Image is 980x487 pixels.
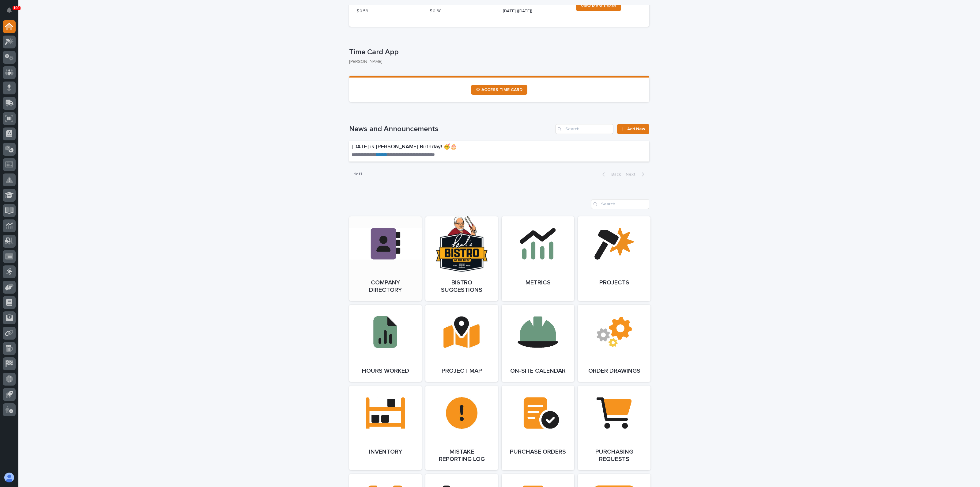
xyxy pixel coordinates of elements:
input: Search [555,124,613,134]
div: Notifications100 [8,7,16,17]
span: ⏲ ACCESS TIME CARD [476,88,522,92]
p: 100 [13,6,20,10]
p: Time Card App [349,48,647,57]
p: 1 of 1 [349,167,367,182]
button: Next [623,172,649,177]
a: Purchasing Requests [578,386,650,470]
span: Sheet Metal [356,2,379,5]
a: Metrics [502,216,574,301]
a: On-Site Calendar [502,305,574,382]
span: View More Prices [581,4,616,8]
span: Next [626,172,639,177]
p: $ 0.59 [356,8,422,14]
a: ⏲ ACCESS TIME CARD [471,85,527,95]
a: Project Map [425,305,498,382]
button: Notifications [3,4,16,17]
h1: News and Announcements [349,125,553,134]
a: Hours Worked [349,305,422,382]
button: users-avatar [3,471,16,484]
span: Plate [430,2,439,5]
a: Inventory [349,386,422,470]
input: Search [591,199,649,209]
a: Add New [617,124,649,134]
button: Back [597,172,623,177]
a: View More Prices [576,1,621,11]
a: Purchase Orders [502,386,574,470]
a: Order Drawings [578,305,650,382]
p: [DATE] ([DATE]) [503,8,569,14]
span: Back [608,172,621,177]
p: $ 0.68 [430,8,496,14]
a: Bistro Suggestions [425,216,498,301]
span: Prices Last Updated [503,2,538,5]
a: Company Directory [349,216,422,301]
p: [PERSON_NAME] [349,59,644,64]
p: [DATE] is [PERSON_NAME] Birthday! 🥳🎂 [352,144,560,150]
span: Add New [627,127,645,131]
a: Mistake Reporting Log [425,386,498,470]
a: Projects [578,216,650,301]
